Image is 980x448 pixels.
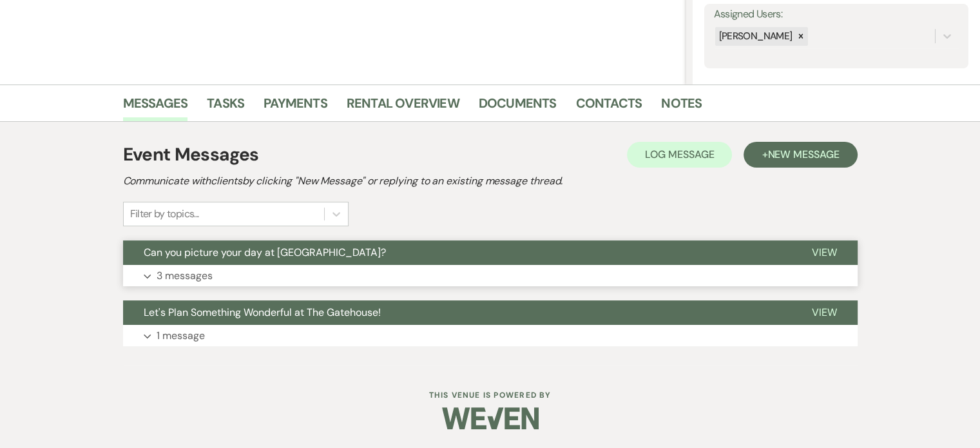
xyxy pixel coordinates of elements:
[479,93,557,121] a: Documents
[812,246,837,259] span: View
[661,93,702,121] a: Notes
[767,148,839,161] span: New Message
[130,206,199,222] div: Filter by topics...
[207,93,244,121] a: Tasks
[157,327,205,344] p: 1 message
[123,141,259,168] h1: Event Messages
[157,268,213,284] p: 3 messages
[123,300,791,325] button: Let's Plan Something Wonderful at The Gatehouse!
[744,142,857,168] button: +New Message
[812,306,837,319] span: View
[123,240,791,265] button: Can you picture your day at [GEOGRAPHIC_DATA]?
[347,93,459,121] a: Rental Overview
[123,173,858,189] h2: Communicate with clients by clicking "New Message" or replying to an existing message thread.
[715,27,794,46] div: [PERSON_NAME]
[264,93,327,121] a: Payments
[791,240,858,265] button: View
[714,5,959,24] label: Assigned Users:
[627,142,732,168] button: Log Message
[576,93,642,121] a: Contacts
[123,265,858,287] button: 3 messages
[442,396,539,441] img: Weven Logo
[144,306,381,319] span: Let's Plan Something Wonderful at The Gatehouse!
[123,93,188,121] a: Messages
[144,246,386,259] span: Can you picture your day at [GEOGRAPHIC_DATA]?
[645,148,714,161] span: Log Message
[791,300,858,325] button: View
[123,325,858,347] button: 1 message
